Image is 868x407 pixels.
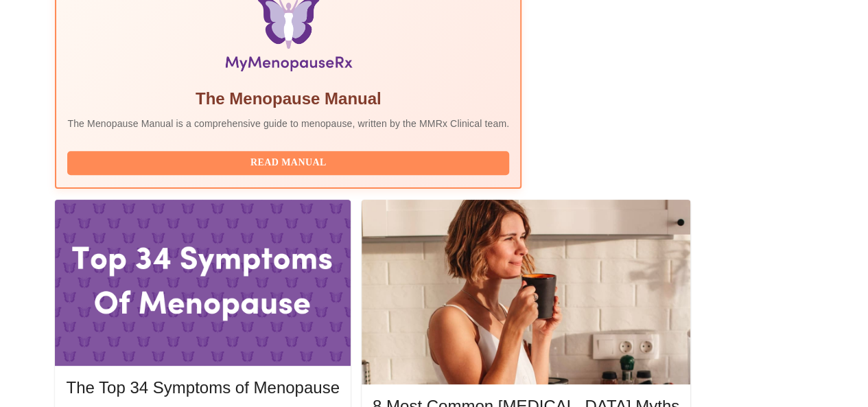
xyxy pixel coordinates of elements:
[67,151,509,175] button: Read Manual
[67,88,509,110] h5: The Menopause Manual
[67,117,509,130] p: The Menopause Manual is a comprehensive guide to menopause, written by the MMRx Clinical team.
[67,156,513,167] a: Read Manual
[81,154,495,172] span: Read Manual
[66,377,339,399] h5: The Top 34 Symptoms of Menopause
